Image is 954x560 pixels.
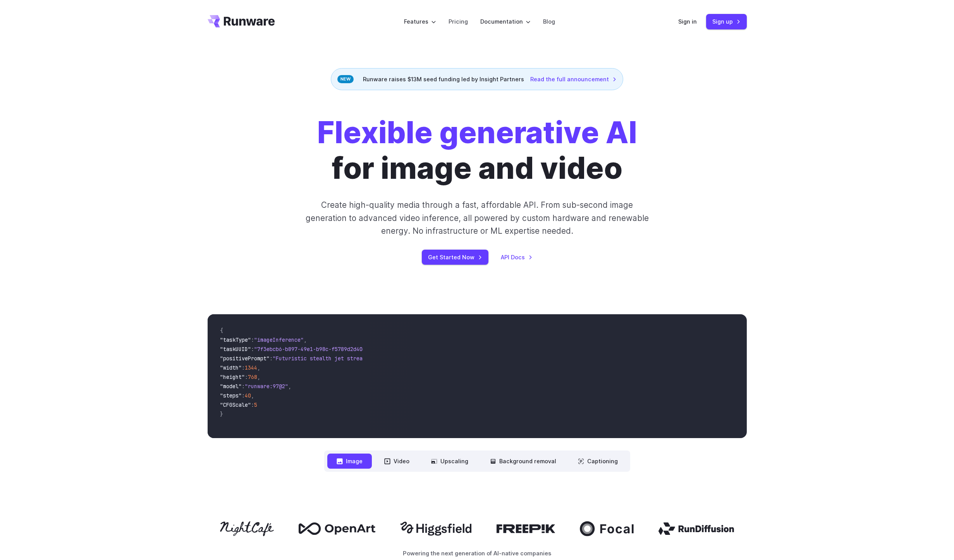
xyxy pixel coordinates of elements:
[501,253,533,262] a: API Docs
[543,17,555,26] a: Blog
[220,401,251,408] span: "CFGScale"
[245,383,288,390] span: "runware:97@2"
[304,336,307,343] span: ,
[375,454,419,469] button: Video
[220,336,251,343] span: "taskType"
[245,392,251,399] span: 40
[304,199,650,237] p: Create high-quality media through a fast, affordable API. From sub-second image generation to adv...
[257,373,260,380] span: ,
[220,327,223,334] span: {
[251,392,254,399] span: ,
[288,383,291,390] span: ,
[242,383,245,390] span: :
[404,17,436,26] label: Features
[270,355,273,362] span: :
[251,346,254,353] span: :
[480,17,531,26] label: Documentation
[245,373,248,380] span: :
[327,454,372,469] button: Image
[481,454,566,469] button: Background removal
[273,355,555,362] span: "Futuristic stealth jet streaking through a neon-lit cityscape with glowing purple exhaust"
[220,373,245,380] span: "height"
[569,454,627,469] button: Captioning
[245,364,257,371] span: 1344
[220,355,270,362] span: "positivePrompt"
[317,115,637,186] h1: for image and video
[251,401,254,408] span: :
[248,373,257,380] span: 768
[220,364,242,371] span: "width"
[706,14,747,29] a: Sign up
[449,17,468,26] a: Pricing
[257,364,260,371] span: ,
[422,250,488,265] a: Get Started Now
[208,549,747,558] p: Powering the next generation of AI-native companies
[220,392,242,399] span: "steps"
[208,15,275,27] a: Go to /
[331,68,623,90] div: Runware raises $13M seed funding led by Insight Partners
[220,346,251,353] span: "taskUUID"
[242,364,245,371] span: :
[220,411,223,418] span: }
[254,336,304,343] span: "imageInference"
[251,336,254,343] span: :
[254,401,257,408] span: 5
[254,346,372,353] span: "7f3ebcb6-b897-49e1-b98c-f5789d2d40d7"
[422,454,478,469] button: Upscaling
[678,17,697,26] a: Sign in
[242,392,245,399] span: :
[530,75,617,84] a: Read the full announcement
[220,383,242,390] span: "model"
[317,115,637,151] strong: Flexible generative AI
